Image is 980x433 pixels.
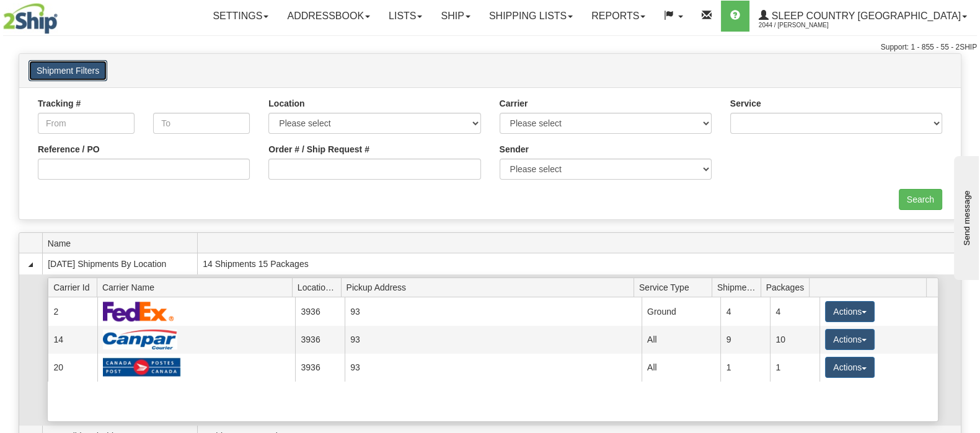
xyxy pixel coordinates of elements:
td: 14 [48,326,97,354]
div: Support: 1 - 855 - 55 - 2SHIP [3,42,977,53]
img: Canada Post [103,357,181,377]
span: Packages [766,278,810,297]
td: 3936 [295,354,345,382]
td: 93 [345,354,642,382]
a: Addressbook [278,1,379,32]
label: Reference / PO [38,143,100,155]
span: Shipments [717,278,761,297]
span: Pickup Address [347,278,634,297]
button: Actions [825,357,875,378]
label: Carrier [500,97,528,110]
span: Location Id [298,278,341,297]
a: Ship [431,1,479,32]
a: Reports [582,1,655,32]
label: Order # / Ship Request # [268,143,369,155]
td: 10 [770,326,819,354]
input: Search [899,189,942,210]
td: All [642,326,721,354]
td: [DATE] Shipments By Location [42,253,197,274]
label: Tracking # [38,97,81,110]
td: 3936 [295,326,345,354]
td: 14 Shipments 15 Packages [197,253,961,274]
td: 3936 [295,297,345,325]
td: 9 [720,326,770,354]
td: 1 [720,354,770,382]
td: 93 [345,297,642,325]
a: Sleep Country [GEOGRAPHIC_DATA] 2044 / [PERSON_NAME] [749,1,976,32]
a: Lists [379,1,431,32]
a: Shipping lists [480,1,582,32]
label: Sender [500,143,529,155]
button: Shipment Filters [29,60,107,81]
img: FedEx Express® [103,301,174,321]
label: Location [268,97,304,110]
a: Collapse [24,258,37,271]
span: Sleep Country [GEOGRAPHIC_DATA] [769,11,961,21]
td: Ground [642,297,721,325]
iframe: chat widget [951,153,979,279]
span: Carrier Name [102,278,292,297]
input: From [38,113,135,134]
td: 93 [345,326,642,354]
span: Carrier Id [53,278,97,297]
td: All [642,354,721,382]
td: 1 [770,354,819,382]
td: 4 [720,297,770,325]
span: Service Type [639,278,712,297]
a: Settings [203,1,278,32]
td: 4 [770,297,819,325]
div: Send message [9,11,115,20]
span: 2044 / [PERSON_NAME] [759,19,852,32]
button: Actions [825,301,875,322]
button: Actions [825,329,875,350]
img: logo2044.jpg [3,3,58,34]
td: 20 [48,354,97,382]
input: To [153,113,250,134]
td: 2 [48,297,97,325]
label: Service [730,97,761,110]
img: Canpar [103,330,177,349]
span: Name [48,234,197,253]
